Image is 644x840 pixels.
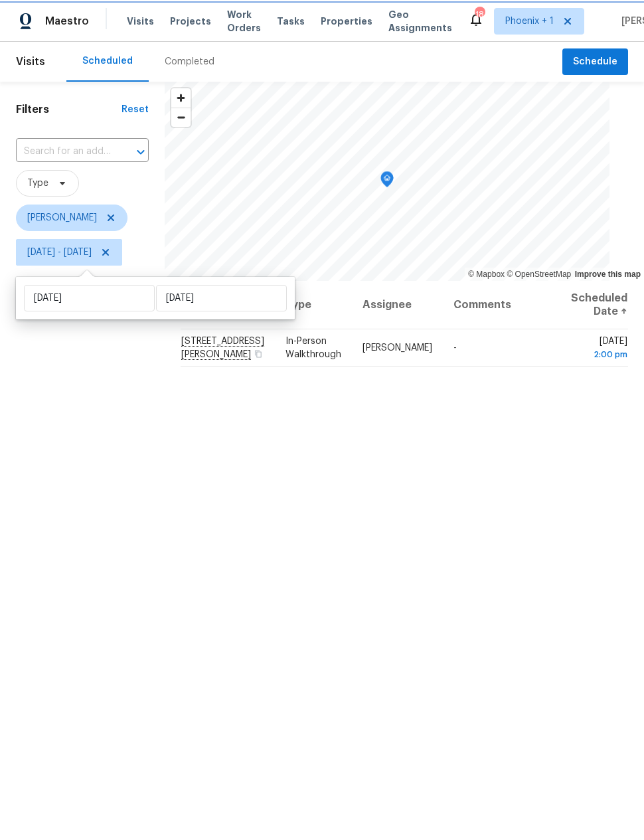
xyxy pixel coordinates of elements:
span: Work Orders [227,8,261,35]
div: 18 [475,8,484,21]
span: [PERSON_NAME] [27,211,97,224]
input: Search for an address... [16,141,112,162]
span: Phoenix + 1 [505,15,554,28]
span: - [453,343,457,353]
span: Visits [16,47,45,76]
div: Completed [165,55,214,68]
span: Zoom out [171,108,191,127]
div: Reset [121,103,149,116]
a: OpenStreetMap [507,270,571,279]
span: Schedule [573,54,617,70]
button: Zoom out [171,108,191,127]
input: Start date [24,285,155,311]
button: Schedule [562,48,628,76]
th: Comments [443,281,560,329]
th: Type [275,281,352,329]
th: Assignee [352,281,443,329]
span: Projects [170,15,211,28]
span: In-Person Walkthrough [285,337,341,359]
a: Mapbox [468,270,505,279]
a: Improve this map [575,270,641,279]
span: Tasks [277,17,305,26]
input: End date [156,285,287,311]
span: [DATE] - [DATE] [27,246,92,259]
span: Geo Assignments [388,8,452,35]
button: Zoom in [171,88,191,108]
span: [DATE] [571,337,627,361]
h1: Filters [16,103,121,116]
button: Copy Address [252,348,264,360]
canvas: Map [165,82,609,281]
div: 2:00 pm [571,348,627,361]
span: Properties [321,15,372,28]
button: Open [131,143,150,161]
div: Map marker [380,171,394,192]
span: Type [27,177,48,190]
span: Visits [127,15,154,28]
div: Scheduled [82,54,133,68]
th: Scheduled Date ↑ [560,281,628,329]
span: [PERSON_NAME] [362,343,432,353]
span: Maestro [45,15,89,28]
